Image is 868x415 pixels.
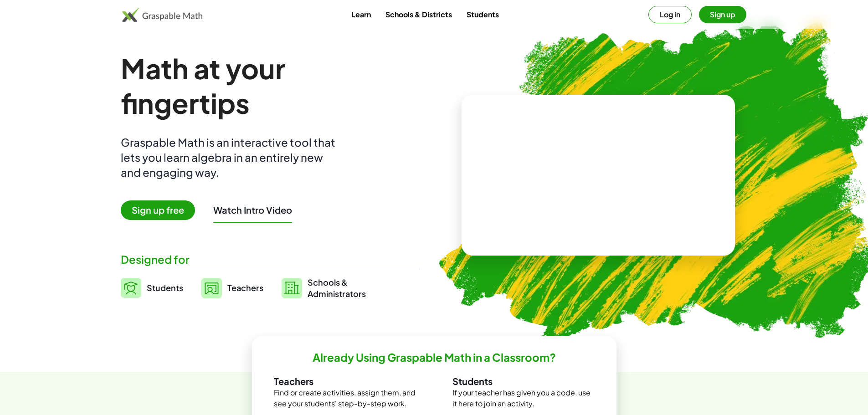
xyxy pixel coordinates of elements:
h3: Teachers [274,375,416,387]
p: If your teacher has given you a code, use it here to join an activity. [452,387,595,409]
h2: Already Using Graspable Math in a Classroom? [313,350,556,364]
p: Find or create activities, assign them, and see your students' step-by-step work. [274,387,416,409]
img: svg%3e [201,278,222,298]
a: Students [121,277,183,299]
button: Log in [648,6,692,23]
a: Learn [344,6,378,23]
div: Graspable Math is an interactive tool that lets you learn algebra in an entirely new and engaging... [121,135,339,180]
span: Teachers [227,282,263,293]
a: Schools & Districts [378,6,459,23]
a: Teachers [201,277,263,299]
div: Designed for [121,252,420,267]
img: svg%3e [282,278,302,298]
button: Watch Intro Video [213,204,292,216]
a: Students [459,6,506,23]
h3: Students [452,375,595,387]
img: svg%3e [121,278,141,298]
span: Students [147,282,183,293]
span: Sign up free [121,200,195,220]
video: What is this? This is dynamic math notation. Dynamic math notation plays a central role in how Gr... [530,141,667,210]
span: Schools & Administrators [308,277,366,299]
a: Schools &Administrators [282,277,366,299]
button: Sign up [699,6,746,23]
h1: Math at your fingertips [121,51,411,120]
